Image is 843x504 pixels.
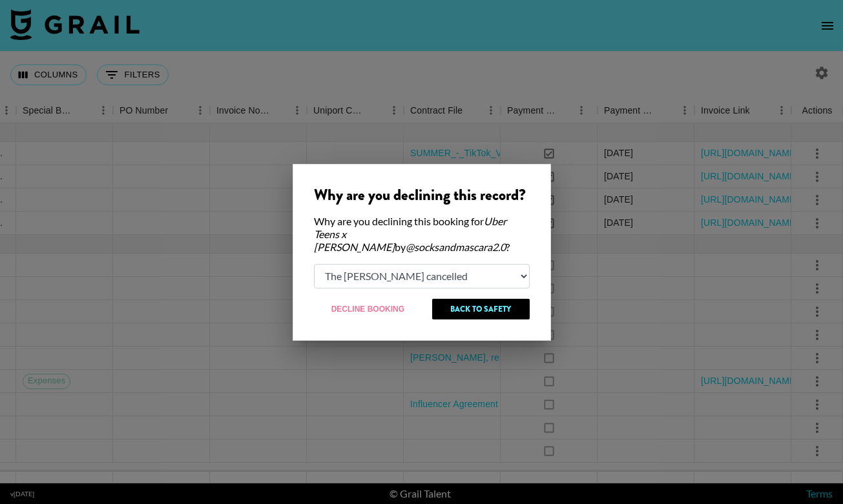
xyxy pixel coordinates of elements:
div: Why are you declining this booking for by ? [314,215,530,254]
button: Back to Safety [432,299,529,319]
em: Uber Teens x [PERSON_NAME] [314,215,506,253]
div: Why are you declining this record? [314,185,530,205]
em: @ socksandmascara2.0 [406,241,506,253]
button: Decline Booking [314,299,422,319]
